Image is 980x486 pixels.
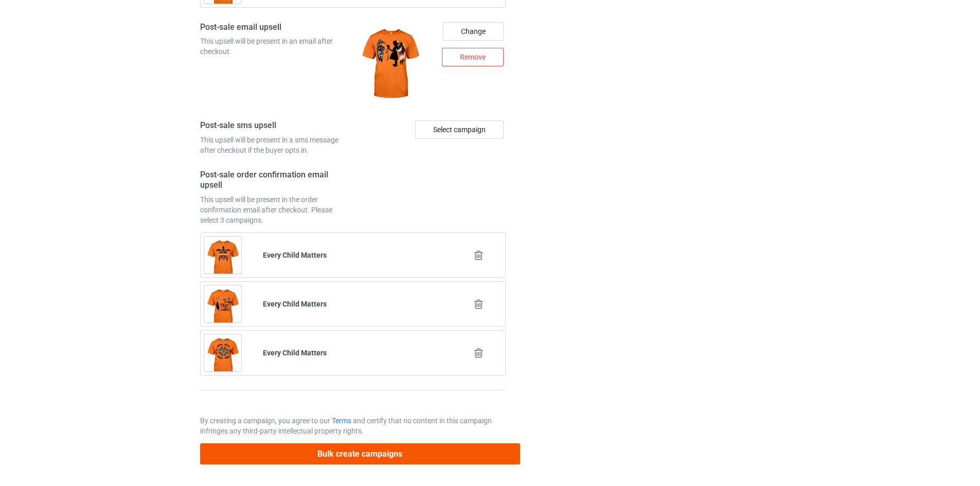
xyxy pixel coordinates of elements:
div: This upsell will be present in an email after checkout. [200,36,349,57]
div: This upsell will be present in a sms message after checkout if the buyer opts in. [200,135,349,155]
p: By creating a campaign, you agree to our and certify that no content in this campaign infringes a... [200,416,506,436]
h4: Post-sale email upsell [200,22,349,33]
h4: Post-sale sms upsell [200,120,349,131]
a: Terms [332,417,351,425]
b: Every Child Matters [263,251,327,259]
img: regular.jpg [357,22,424,106]
h4: Post-sale order confirmation email upsell [200,170,349,191]
div: This upsell will be present in the order confirmation email after checkout. Please select 3 campa... [200,194,349,225]
div: Remove [442,48,504,66]
div: Select campaign [415,120,504,139]
button: Bulk create campaigns [200,443,520,464]
b: Every Child Matters [263,300,327,308]
b: Every Child Matters [263,349,327,357]
div: Change [443,22,504,41]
